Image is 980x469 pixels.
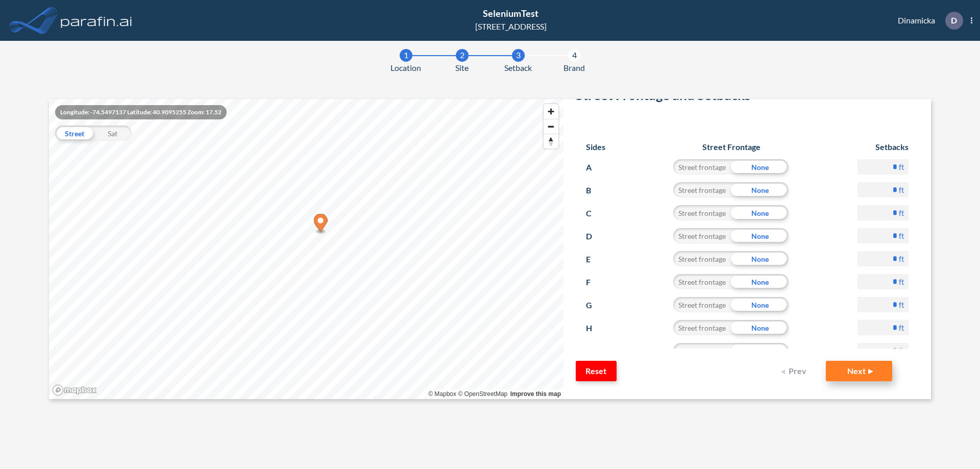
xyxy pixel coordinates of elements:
[673,228,731,243] div: Street frontage
[899,231,904,241] label: ft
[664,142,799,152] h6: Street Frontage
[951,16,957,25] p: D
[455,62,469,74] span: Site
[899,162,904,172] label: ft
[731,159,789,175] div: None
[49,99,563,399] canvas: Map
[899,254,904,264] label: ft
[512,49,525,62] div: 3
[586,343,605,359] p: I
[586,182,605,199] p: B
[504,62,532,74] span: Setback
[899,185,904,195] label: ft
[55,105,227,119] div: Longitude: -74.5497137 Latitude: 40.9095255 Zoom: 17.52
[428,390,456,398] a: Mapbox
[390,62,421,74] span: Location
[475,20,547,33] div: [STREET_ADDRESS]
[59,10,134,31] img: logo
[883,12,972,30] div: Dinamicka
[568,49,581,62] div: 4
[314,214,328,235] div: Map marker
[899,300,904,310] label: ft
[576,361,617,381] button: Reset
[544,134,558,149] span: Reset bearing to north
[731,228,789,243] div: None
[673,320,731,335] div: Street frontage
[731,297,789,312] div: None
[544,119,558,134] span: Zoom out
[673,251,731,266] div: Street frontage
[483,8,538,19] span: SeleniumTest
[731,182,789,198] div: None
[731,320,789,335] div: None
[586,297,605,313] p: G
[899,345,904,356] label: ft
[673,205,731,220] div: Street frontage
[52,384,97,396] a: Mapbox homepage
[510,390,561,398] a: Improve this map
[586,251,605,267] p: E
[899,277,904,287] label: ft
[731,251,789,266] div: None
[673,297,731,312] div: Street frontage
[563,62,585,74] span: Brand
[586,159,605,176] p: A
[586,205,605,221] p: C
[899,323,904,333] label: ft
[731,205,789,220] div: None
[586,142,605,152] h6: Sides
[673,274,731,289] div: Street frontage
[586,228,605,244] p: D
[544,134,558,149] button: Reset bearing to north
[586,320,605,336] p: H
[544,104,558,119] button: Zoom in
[458,390,507,398] a: OpenStreetMap
[731,343,789,358] div: None
[93,126,132,141] div: Sat
[857,142,909,152] h6: Setbacks
[456,49,469,62] div: 2
[775,361,816,381] button: Prev
[826,361,892,381] button: Next
[899,208,904,218] label: ft
[673,343,731,358] div: Street frontage
[586,274,605,290] p: F
[55,126,93,141] div: Street
[673,159,731,175] div: Street frontage
[673,182,731,198] div: Street frontage
[400,49,412,62] div: 1
[544,119,558,134] button: Zoom out
[731,274,789,289] div: None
